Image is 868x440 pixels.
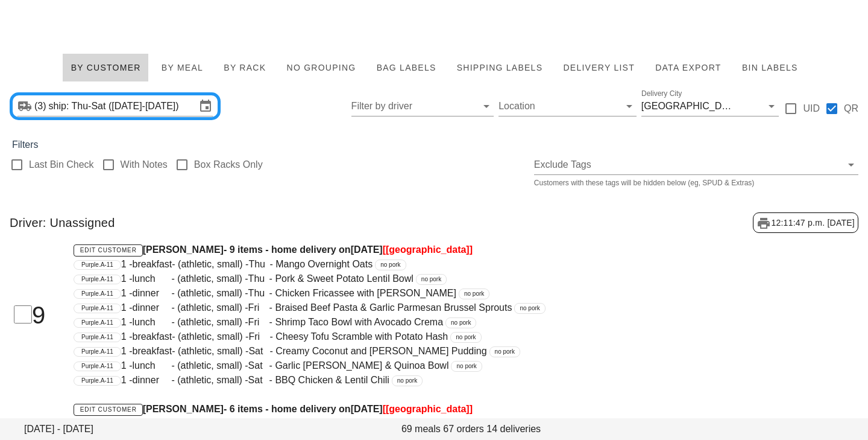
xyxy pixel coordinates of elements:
[74,244,143,257] a: Edit Customer
[376,63,436,72] span: Bag Labels
[286,63,356,72] span: No grouping
[132,272,171,286] span: lunch
[132,330,172,344] span: breakfast
[641,89,682,98] label: Delivery City
[555,53,643,82] button: Delivery List
[121,259,373,269] span: 1 - - (athletic, small) - - Mango Overnight Oats
[29,159,94,171] label: Last Bin Check
[81,304,113,313] span: Purple.A-11
[351,97,494,116] div: Filter by driver
[498,97,637,116] div: Location
[121,288,456,298] span: 1 - - (athletic, small) - - Chicken Fricassee with [PERSON_NAME]
[449,53,551,82] button: Shipping Labels
[121,331,448,342] span: 1 - - (athletic, small) - - Cheesy Tofu Scramble with Potato Hash
[248,301,269,315] span: Fri
[534,179,858,187] div: Customers with these tags will be hidden below (eg, SPUD & Extras)
[132,257,172,272] span: breakfast
[132,416,213,431] span: single serve entree
[154,53,211,82] button: By Meal
[81,290,113,298] span: Purple.A-11
[121,159,168,171] label: With Notes
[81,377,113,385] span: Purple.A-11
[81,362,113,371] span: Purple.A-11
[248,344,269,359] span: Sat
[248,272,269,286] span: Thu
[121,317,443,327] span: 1 - - (athletic, small) - - Shrimp Taco Bowl with Avocado Crema
[223,63,266,72] span: By Rack
[81,261,113,269] span: Purple.A-11
[734,53,806,82] button: Bin Labels
[74,402,721,416] h4: [PERSON_NAME] - 6 items - home delivery on
[121,273,414,284] span: 1 - - (athletic, small) - - Pork & Sweet Potato Lentil Bowl
[248,373,269,387] span: Sat
[741,63,798,72] span: Bin Labels
[62,53,148,82] button: By Customer
[248,286,269,301] span: Thu
[121,346,487,356] span: 1 - - (athletic, small) - - Creamy Coconut and [PERSON_NAME] Pudding
[562,63,635,72] span: Delivery List
[81,333,113,342] span: Purple.A-11
[383,244,473,255] span: [[GEOGRAPHIC_DATA]]
[534,155,858,174] div: Exclude Tags
[132,286,171,301] span: dinner
[753,212,858,233] div: 12:11:47 p.m. [DATE]
[655,63,722,72] span: Data Export
[70,63,140,72] span: By Customer
[368,53,444,82] button: Bag Labels
[351,244,383,255] span: [DATE]
[641,101,735,112] div: [GEOGRAPHIC_DATA]
[351,404,383,414] span: [DATE]
[80,406,137,413] span: Edit Customer
[383,404,473,414] span: [[GEOGRAPHIC_DATA]]
[161,63,203,72] span: By Meal
[278,53,363,82] button: No grouping
[121,302,512,313] span: 1 - - (athletic, small) - - Braised Beef Pasta & Garlic Parmesan Brussel Sprouts
[81,348,113,356] span: Purple.A-11
[132,344,172,359] span: breakfast
[216,53,274,82] button: By Rack
[74,404,143,416] a: Edit Customer
[248,315,269,330] span: Fri
[803,103,820,115] label: UID
[81,275,113,284] span: Purple.A-11
[194,159,263,171] label: Box Racks Only
[641,97,779,116] div: Delivery City[GEOGRAPHIC_DATA]
[132,301,171,315] span: dinner
[132,359,171,373] span: lunch
[121,360,449,371] span: 1 - - (athletic, small) - - Garlic [PERSON_NAME] & Quinoa Bowl
[327,416,348,431] span: Thu
[248,257,269,272] span: Thu
[248,359,269,373] span: Sat
[456,63,543,72] span: Shipping Labels
[80,247,137,253] span: Edit Customer
[248,330,269,344] span: Fri
[81,319,113,327] span: Purple.A-11
[647,53,729,82] button: Data Export
[132,315,171,330] span: lunch
[844,103,858,115] label: QR
[74,243,721,257] h4: [PERSON_NAME] - 9 items - home delivery on
[121,375,389,385] span: 1 - - (athletic, small) - - BBQ Chicken & Lentil Chili
[132,373,171,387] span: dinner
[34,100,49,112] div: (3)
